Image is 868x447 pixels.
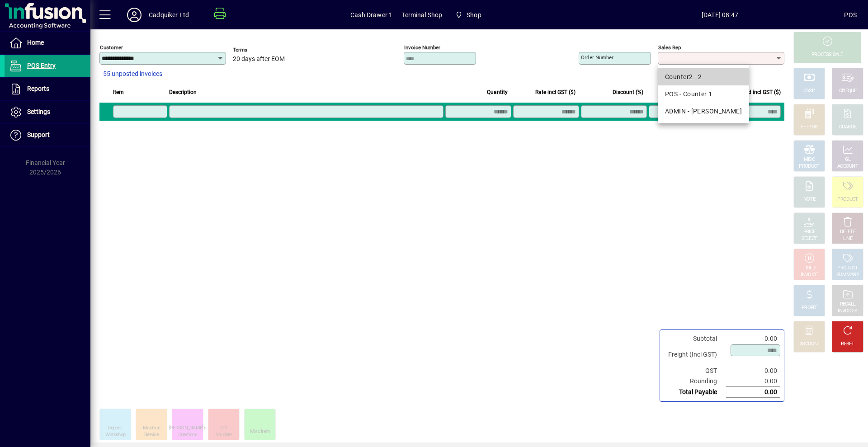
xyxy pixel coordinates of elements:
[836,272,859,278] div: SUMMARY
[233,56,285,63] span: 20 days after EOM
[5,78,90,100] a: Reports
[838,308,857,315] div: INVOICES
[803,265,815,272] div: HOLD
[801,272,817,278] div: INVOICE
[839,124,857,131] div: CHARGE
[487,87,508,97] span: Quantity
[811,52,843,58] div: PROCESS SALE
[840,229,855,235] div: DELETE
[535,87,576,97] span: Rate incl GST ($)
[27,39,44,46] span: Home
[801,124,818,131] div: EFTPOS
[665,89,742,99] div: POS - Counter 1
[664,387,726,398] td: Total Payable
[664,344,726,366] td: Freight (Incl GST)
[452,7,485,23] span: Shop
[250,428,270,435] div: Misc Item
[664,366,726,376] td: GST
[100,44,123,51] mat-label: Customer
[839,88,856,94] div: CHEQUE
[726,366,780,376] td: 0.00
[404,44,440,51] mat-label: Invoice number
[802,305,817,311] div: PROFIT
[5,124,90,146] a: Support
[27,108,50,115] span: Settings
[840,301,856,308] div: RECALL
[845,156,851,163] div: GL
[798,341,820,348] div: DISCOUNT
[726,387,780,398] td: 0.00
[799,163,819,170] div: PRODUCT
[144,432,159,438] div: Service
[804,156,815,163] div: MISC
[27,131,50,138] span: Support
[220,425,227,432] div: Gift
[613,87,643,97] span: Discount (%)
[803,88,815,94] div: CASH
[837,163,858,170] div: ACCOUNT
[665,72,742,82] div: Counter2 - 2
[143,425,160,432] div: Machine
[103,69,162,79] span: 55 unposted invoices
[27,85,49,92] span: Reports
[27,62,56,69] span: POS Entry
[178,432,197,438] div: Creations
[837,265,858,272] div: PRODUCT
[595,8,844,22] span: [DATE] 08:47
[658,44,681,51] mat-label: Sales rep
[726,334,780,344] td: 0.00
[120,7,149,23] button: Profile
[837,196,858,203] div: PRODUCT
[658,85,749,103] mat-option: POS - Counter 1
[841,341,854,348] div: RESET
[5,32,90,54] a: Home
[5,101,90,123] a: Settings
[803,196,815,203] div: NOTE
[216,432,232,438] div: Voucher
[169,425,207,432] div: [PERSON_NAME]'s
[802,235,817,242] div: SELECT
[401,8,442,22] span: Terminal Shop
[99,66,166,82] button: 55 unposted invoices
[803,229,816,235] div: PRICE
[664,376,726,387] td: Rounding
[467,8,481,22] span: Shop
[113,87,124,97] span: Item
[105,432,125,438] div: Workshop
[843,235,852,242] div: LINE
[735,87,781,97] span: Extend incl GST ($)
[844,8,857,22] div: POS
[169,87,197,97] span: Description
[658,68,749,85] mat-option: Counter2 - 2
[664,334,726,344] td: Subtotal
[233,47,287,53] span: Terms
[726,376,780,387] td: 0.00
[665,107,742,116] div: ADMIN - [PERSON_NAME]
[108,425,123,432] div: Deposit
[581,54,613,61] mat-label: Order number
[350,8,392,22] span: Cash Drawer 1
[149,8,189,22] div: Cadquiker Ltd
[658,103,749,120] mat-option: ADMIN - Yvonne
